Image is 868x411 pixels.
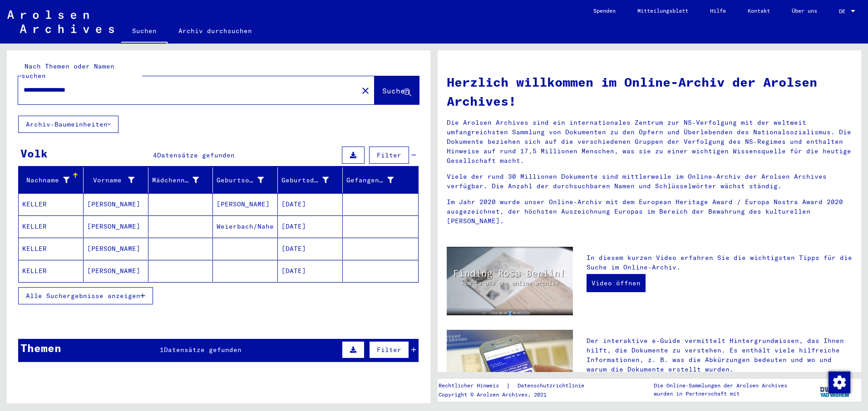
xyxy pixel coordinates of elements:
[84,238,148,259] mat-cell: [PERSON_NAME]
[343,167,418,193] mat-header-cell: Prisoner #
[447,118,852,166] p: Die Arolsen Archives sind ein internationales Zentrum zur NS-Verfolgung mit der weltweit umfangre...
[152,173,213,187] div: Mädchenname
[654,390,787,398] p: wurden in Partnerschaft mit
[87,173,148,187] div: Vorname
[278,260,343,282] mat-cell: [DATE]
[369,341,409,358] button: Filter
[346,176,395,184] font: Gefangener #
[278,167,343,193] mat-header-cell: Date of Birth
[281,176,330,184] font: Geburtsdatum
[19,238,84,259] mat-cell: KELLER
[828,371,850,393] div: Einwilligung ändern
[278,215,343,237] mat-cell: [DATE]
[84,167,148,193] mat-header-cell: First Name
[153,151,157,159] span: 4
[510,381,595,391] a: Datenschutzrichtlinie
[213,167,278,193] mat-header-cell: Place of Birth
[375,76,419,104] button: Suchen
[654,382,787,390] p: Die Online-Sammlungen der Arolsen Archives
[506,381,510,391] font: |
[19,193,84,215] mat-cell: KELLER
[84,215,148,237] mat-cell: [PERSON_NAME]
[19,167,84,193] mat-header-cell: Last Name
[19,260,84,282] mat-cell: KELLER
[447,73,852,111] h1: Herzlich willkommen im Online-Archiv der Arolsen Archives!
[84,260,148,282] mat-cell: [PERSON_NAME]
[356,81,375,99] button: Klar
[587,253,852,272] p: In diesem kurzen Video erfahren Sie die wichtigsten Tipps für die Suche im Online-Archiv.
[278,193,343,215] mat-cell: [DATE]
[213,193,278,215] mat-cell: [PERSON_NAME]
[18,116,118,133] button: Archiv-Baumeinheiten
[587,274,646,292] a: Video öffnen
[84,193,148,215] mat-cell: [PERSON_NAME]
[157,151,235,159] span: Datensätze gefunden
[829,372,850,393] img: Einwilligung ändern
[346,173,407,187] div: Gefangener #
[447,172,852,191] p: Viele der rund 30 Millionen Dokumente sind mittlerweile im Online-Archiv der Arolsen Archives ver...
[19,215,84,237] mat-cell: KELLER
[18,287,153,304] button: Alle Suchergebnisse anzeigen
[278,238,343,259] mat-cell: [DATE]
[439,381,506,391] a: Rechtlicher Hinweis
[818,378,852,401] img: yv_logo.png
[447,247,573,315] img: video.jpg
[26,176,59,184] font: Nachname
[168,20,263,42] a: Archiv durchsuchen
[447,197,852,226] p: Im Jahr 2020 wurde unser Online-Archiv mit dem European Heritage Award / Europa Nostra Award 2020...
[587,336,852,374] p: Der interaktive e-Guide vermittelt Hintergrundwissen, das Ihnen hilft, die Dokumente zu verstehen...
[152,176,197,184] font: Mädchenname
[217,173,277,187] div: Geburtsort
[164,346,242,354] span: Datensätze gefunden
[93,176,122,184] font: Vorname
[281,173,342,187] div: Geburtsdatum
[360,85,371,96] mat-icon: close
[377,346,401,354] span: Filter
[26,120,108,128] font: Archiv-Baumeinheiten
[839,8,849,15] span: DE
[382,86,409,95] span: Suchen
[20,340,61,356] div: Themen
[20,145,48,161] div: Volk
[22,173,83,187] div: Nachname
[121,20,168,44] a: Suchen
[26,292,140,300] span: Alle Suchergebnisse anzeigen
[160,346,164,354] span: 1
[213,215,278,237] mat-cell: Weierbach/Nahe
[377,151,401,159] span: Filter
[7,10,114,33] img: Arolsen_neg.svg
[439,391,595,399] p: Copyright © Arolsen Archives, 2021
[148,167,213,193] mat-header-cell: Maiden Name
[21,62,114,80] mat-label: Nach Themen oder Namen suchen
[217,176,257,184] font: Geburtsort
[369,147,409,164] button: Filter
